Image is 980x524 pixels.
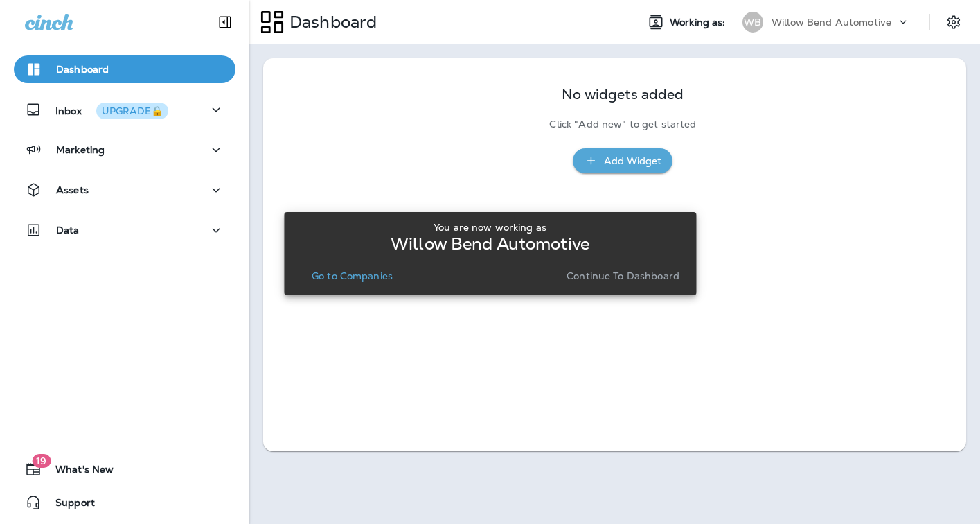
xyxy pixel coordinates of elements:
[434,222,546,233] p: You are now working as
[567,270,679,281] p: Continue to Dashboard
[96,103,168,119] button: UPGRADE🔒
[206,8,244,36] button: Collapse Sidebar
[102,106,163,116] div: UPGRADE🔒
[561,266,685,286] button: Continue to Dashboard
[14,176,235,204] button: Assets
[14,136,235,164] button: Marketing
[391,238,589,250] p: Willow Bend Automotive
[14,55,235,83] button: Dashboard
[772,17,891,28] p: Willow Bend Automotive
[14,489,235,516] button: Support
[14,216,235,244] button: Data
[32,454,51,468] span: 19
[42,497,95,514] span: Support
[941,10,966,35] button: Settings
[56,144,105,155] p: Marketing
[42,464,114,480] span: What's New
[14,455,235,483] button: 19What's New
[56,225,80,236] p: Data
[56,184,89,195] p: Assets
[306,266,398,286] button: Go to Companies
[742,12,763,33] div: WB
[55,103,168,117] p: Inbox
[14,96,235,123] button: InboxUPGRADE🔒
[312,270,393,281] p: Go to Companies
[56,64,109,75] p: Dashboard
[670,17,729,28] span: Working as:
